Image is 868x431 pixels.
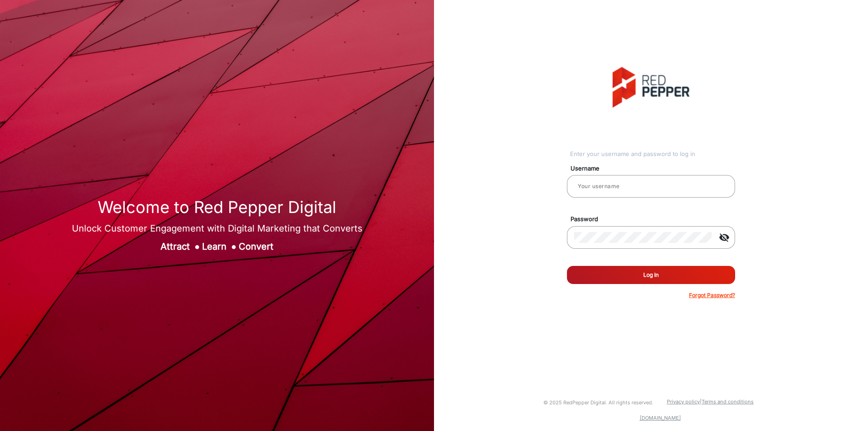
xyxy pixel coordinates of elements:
small: © 2025 RedPepper Digital. All rights reserved. [543,399,653,406]
a: Privacy policy [667,398,700,405]
button: Log In [567,266,735,284]
div: Enter your username and password to log in [570,150,735,159]
a: [DOMAIN_NAME] [640,415,681,421]
img: vmg-logo [613,67,689,108]
h1: Welcome to Red Pepper Digital [72,198,363,217]
span: ● [231,241,236,252]
input: Your username [574,181,728,192]
div: Attract Learn Convert [72,240,363,253]
div: Unlock Customer Engagement with Digital Marketing that Converts [72,222,363,235]
a: | [700,398,702,405]
span: ● [194,241,200,252]
a: Terms and conditions [702,398,754,405]
mat-label: Password [564,215,745,224]
mat-label: Username [564,164,745,173]
mat-icon: visibility_off [713,232,735,243]
p: Forgot Password? [689,291,735,299]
